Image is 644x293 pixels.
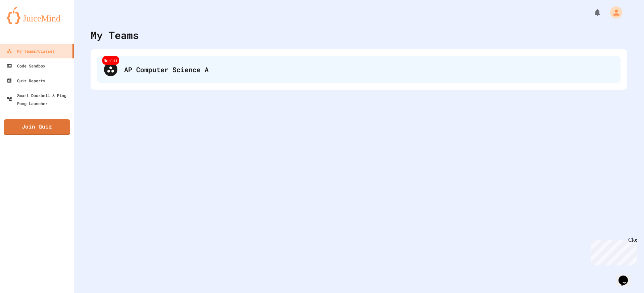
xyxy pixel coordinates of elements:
a: Join Quiz [4,119,70,135]
div: My Teams [91,28,139,43]
div: Smart Doorbell & Ping Pong Launcher [7,91,71,107]
img: logo-orange.svg [7,7,67,24]
div: Code Sandbox [7,62,45,70]
iframe: chat widget [588,237,637,265]
iframe: chat widget [616,266,637,286]
div: Replit [102,56,119,65]
div: Quiz Reports [7,77,45,85]
div: My Notifications [581,7,603,18]
div: AP Computer Science A [124,64,614,75]
div: My Account [603,5,624,20]
div: My Teams/Classes [7,47,55,55]
div: ReplitAP Computer Science A [97,56,621,83]
div: Chat with us now!Close [3,3,46,43]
